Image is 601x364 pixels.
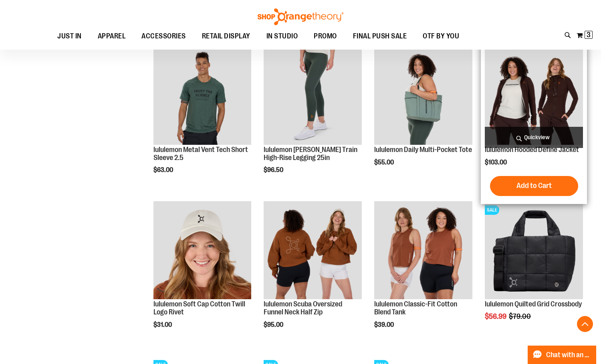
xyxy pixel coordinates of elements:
span: $56.99 [485,312,508,320]
span: FINAL PUSH SALE [353,27,407,45]
span: Add to Cart [516,181,552,190]
div: product [149,43,256,194]
span: JUST IN [57,27,82,45]
a: OTF BY YOU [415,27,467,46]
img: lululemon Quilted Grid Crossbody [485,201,583,299]
div: product [481,43,587,204]
img: Main view of 2024 October lululemon Metal Vent Tech SS [153,47,252,145]
img: Main view of 2024 Convention lululemon Hooded Define Jacket [485,47,583,145]
span: OTF BY YOU [423,27,459,45]
span: $79.00 [509,312,532,320]
span: $31.00 [153,321,173,328]
div: product [149,197,256,348]
a: lululemon Quilted Grid Crossbody [485,300,582,308]
span: $96.50 [264,166,284,174]
span: $95.00 [264,321,284,328]
span: APPAREL [98,27,126,45]
a: APPAREL [90,27,134,45]
div: product [370,197,476,348]
a: Main view of lululemon Womens Scuba Oversized Funnel Neck [264,201,362,300]
a: lululemon Scuba Oversized Funnel Neck Half Zip [264,300,342,316]
div: product [370,43,476,186]
button: Add to Cart [490,176,578,196]
a: FINAL PUSH SALE [345,27,415,46]
a: lululemon Classic-Fit Cotton Blend Tank [374,201,472,300]
span: $39.00 [374,321,395,328]
a: lululemon Hooded Define Jacket [485,146,579,154]
img: Main view of 2024 Convention lululemon Daily Multi-Pocket Tote [374,47,472,145]
button: Back To Top [577,316,593,332]
a: PROMO [306,27,345,46]
a: JUST IN [49,27,90,46]
span: Chat with an Expert [546,351,591,359]
span: $103.00 [485,159,508,166]
div: product [260,43,366,194]
span: IN STUDIO [266,27,298,45]
a: lululemon Daily Multi-Pocket Tote [374,146,472,154]
a: Main view of 2024 October lululemon Metal Vent Tech SS [153,47,252,146]
img: Shop Orangetheory [256,8,345,25]
a: Main view of 2024 Convention lululemon Hooded Define Jacket [485,47,583,146]
a: Main view of 2024 Convention lululemon Soft Cap Cotton Twill Logo Rivet [153,201,252,300]
span: PROMO [314,27,337,45]
img: lululemon Classic-Fit Cotton Blend Tank [374,201,472,299]
span: 3 [587,31,591,39]
a: RETAIL DISPLAY [194,27,258,46]
img: Main view of 2024 Convention lululemon Soft Cap Cotton Twill Logo Rivet [153,201,252,299]
div: product [260,197,366,348]
a: lululemon [PERSON_NAME] Train High-Rise Legging 25in [264,146,357,162]
span: RETAIL DISPLAY [202,27,250,45]
img: Main view of 2024 October lululemon Wunder Train High-Rise [264,47,362,145]
span: ACCESSORIES [141,27,186,45]
button: Chat with an Expert [528,346,597,364]
a: Quickview [485,127,583,148]
img: Main view of lululemon Womens Scuba Oversized Funnel Neck [264,201,362,299]
a: lululemon Soft Cap Cotton Twill Logo Rivet [153,300,245,316]
a: lululemon Classic-Fit Cotton Blend Tank [374,300,457,316]
span: $55.00 [374,159,395,166]
a: lululemon Quilted Grid CrossbodySALE [485,201,583,300]
div: product [481,197,587,341]
span: SALE [485,205,499,215]
a: Main view of 2024 October lululemon Wunder Train High-Rise [264,47,362,146]
a: ACCESSORIES [133,27,194,46]
span: $63.00 [153,166,174,174]
a: IN STUDIO [258,27,306,46]
a: Main view of 2024 Convention lululemon Daily Multi-Pocket Tote [374,47,472,146]
a: lululemon Metal Vent Tech Short Sleeve 2.5 [153,146,248,162]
